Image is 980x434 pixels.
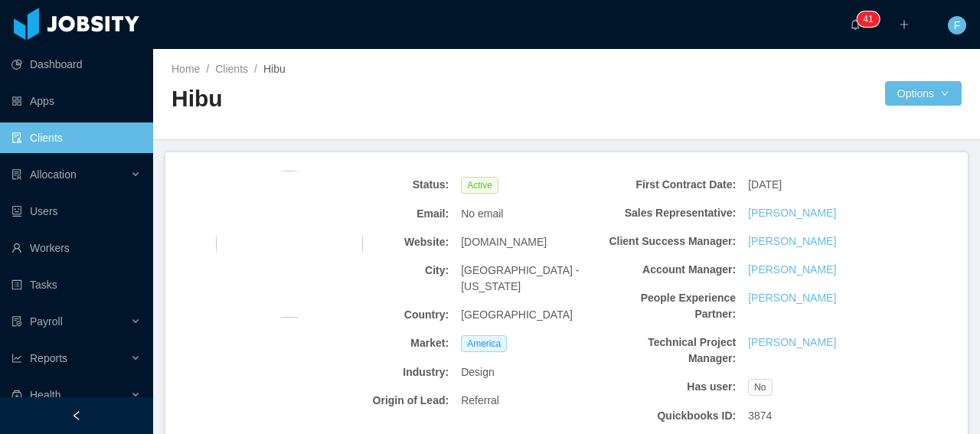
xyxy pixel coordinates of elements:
[254,63,257,75] span: /
[954,16,961,34] span: F
[318,206,449,222] b: Email:
[318,364,449,380] b: Industry:
[742,171,886,199] div: [DATE]
[171,83,567,115] h2: Hibu
[850,19,861,30] i: icon: bell
[11,269,141,300] a: icon: profileTasks
[857,11,879,27] sup: 41
[318,307,449,323] b: Country:
[605,334,737,367] b: Technical Project Manager:
[30,315,63,328] span: Payroll
[605,408,737,424] b: Quickbooks ID:
[30,352,67,364] span: Reports
[605,262,737,278] b: Account Manager:
[748,262,836,278] a: [PERSON_NAME]
[30,389,60,401] span: Health
[11,49,141,80] a: icon: pie-chartDashboard
[748,290,836,306] a: [PERSON_NAME]
[748,334,836,351] a: [PERSON_NAME]
[868,11,874,27] p: 1
[206,63,209,75] span: /
[11,122,141,153] a: icon: auditClients
[11,169,22,180] i: icon: solution
[885,81,962,106] button: Optionsicon: down
[461,393,499,409] span: Referral
[605,177,737,193] b: First Contract Date:
[263,63,286,75] span: Hibu
[748,379,772,396] span: No
[318,263,449,279] b: City:
[318,177,449,193] b: Status:
[461,335,507,352] span: America
[863,11,868,27] p: 4
[318,335,449,351] b: Market:
[605,233,737,250] b: Client Success Manager:
[899,19,910,30] i: icon: plus
[11,390,22,400] i: icon: medicine-box
[461,206,503,222] span: No email
[605,205,737,221] b: Sales Representative:
[605,379,737,395] b: Has user:
[318,234,449,250] b: Website:
[461,177,498,194] span: Active
[11,316,22,327] i: icon: file-protect
[461,364,495,380] span: Design
[605,290,737,322] b: People Experience Partner:
[11,353,22,364] i: icon: line-chart
[461,307,573,323] span: [GEOGRAPHIC_DATA]
[748,205,836,221] a: [PERSON_NAME]
[216,171,363,318] img: c16210f0-5413-11ee-a0b1-cb22c7a0bcd7_651347b2709cd-400w.png
[318,393,449,409] b: Origin of Lead:
[11,233,141,263] a: icon: userWorkers
[11,86,141,116] a: icon: appstoreApps
[748,233,836,250] a: [PERSON_NAME]
[215,63,248,75] a: Clients
[748,408,772,424] span: 3874
[30,168,77,181] span: Allocation
[11,196,141,227] a: icon: robotUsers
[461,263,593,295] span: [GEOGRAPHIC_DATA] - [US_STATE]
[171,63,200,75] a: Home
[461,234,547,250] span: [DOMAIN_NAME]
